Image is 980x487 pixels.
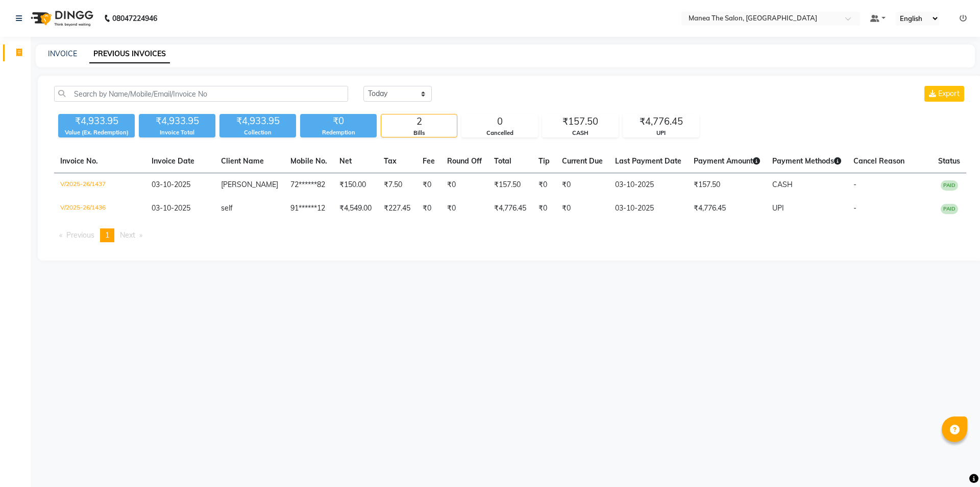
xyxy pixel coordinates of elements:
b: 08047224946 [112,4,157,33]
td: 03-10-2025 [609,197,688,220]
td: ₹150.00 [333,173,378,197]
div: ₹0 [300,114,377,128]
td: ₹0 [532,173,556,197]
span: Next [120,230,135,240]
td: ₹0 [416,197,441,220]
span: Net [339,156,352,166]
td: ₹227.45 [378,197,416,220]
div: Redemption [300,128,377,137]
span: Round Off [447,156,482,166]
input: Search by Name/Mobile/Email/Invoice No [54,86,348,102]
span: Invoice Date [152,156,194,166]
span: Invoice No. [60,156,98,166]
nav: Pagination [54,228,966,242]
span: - [853,203,856,213]
td: ₹4,776.45 [688,197,766,220]
td: V/2025-26/1436 [54,197,145,220]
span: Current Due [562,156,603,166]
div: CASH [543,129,618,137]
button: Export [924,86,964,102]
div: 0 [462,114,537,129]
td: ₹7.50 [378,173,416,197]
span: 03-10-2025 [152,203,190,213]
span: [PERSON_NAME] [221,180,278,189]
span: PAID [941,180,958,191]
div: Value (Ex. Redemption) [58,128,135,137]
td: V/2025-26/1437 [54,173,145,197]
iframe: chat widget [937,446,970,477]
span: Tax [384,156,397,166]
div: 2 [381,114,457,129]
span: - [853,180,856,189]
span: Export [938,89,960,98]
td: ₹4,776.45 [488,197,532,220]
span: CASH [772,180,793,189]
td: ₹0 [441,197,488,220]
span: 03-10-2025 [152,180,190,189]
div: Bills [381,129,457,137]
td: ₹0 [441,173,488,197]
div: Invoice Total [139,128,215,137]
span: Previous [66,230,94,240]
td: 03-10-2025 [609,173,688,197]
div: ₹157.50 [543,114,618,129]
span: Client Name [221,156,264,166]
span: Cancel Reason [853,156,904,166]
span: 1 [105,230,109,240]
span: Status [938,156,960,166]
td: ₹157.50 [488,173,532,197]
span: Payment Amount [694,156,760,166]
span: PAID [941,204,958,214]
span: Mobile No. [290,156,327,166]
div: Collection [219,128,296,137]
div: Cancelled [462,129,537,137]
td: ₹157.50 [688,173,766,197]
td: ₹0 [416,173,441,197]
span: Total [494,156,511,166]
span: UPI [772,203,784,213]
td: ₹0 [556,173,609,197]
div: ₹4,776.45 [623,114,699,129]
span: Tip [538,156,550,166]
span: Fee [423,156,435,166]
a: PREVIOUS INVOICES [89,45,170,63]
td: ₹4,549.00 [333,197,378,220]
span: self [221,203,233,213]
div: ₹4,933.95 [139,114,215,128]
span: Payment Methods [772,156,841,166]
div: ₹4,933.95 [219,114,296,128]
a: INVOICE [48,49,77,58]
span: Last Payment Date [615,156,681,166]
div: ₹4,933.95 [58,114,135,128]
div: UPI [623,129,699,137]
td: ₹0 [532,197,556,220]
img: logo [26,4,96,33]
td: ₹0 [556,197,609,220]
